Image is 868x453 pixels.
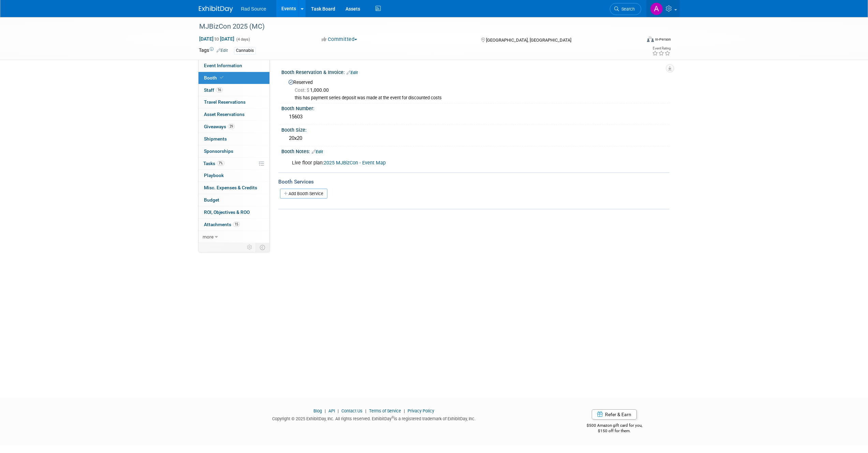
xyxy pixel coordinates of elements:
[244,243,256,252] td: Personalize Event Tab Strip
[324,160,386,166] a: 2025 MJBizCon - Event Map
[286,112,664,122] div: 15603
[203,234,214,239] span: more
[199,414,549,422] div: Copyright © 2025 ExhibitDay, Inc. All rights reserved. ExhibitDay is a registered trademark of Ex...
[234,47,256,54] div: Cannabis
[199,6,233,13] img: ExhibitDay
[204,87,223,93] span: Staff
[198,60,269,72] a: Event Information
[198,182,269,194] a: Misc. Expenses & Credits
[216,87,223,92] span: 16
[392,415,394,419] sup: ®
[204,75,225,81] span: Booth
[486,38,571,43] span: [GEOGRAPHIC_DATA], [GEOGRAPHIC_DATA]
[280,189,327,199] a: Add Booth Service
[198,133,269,145] a: Shipments
[601,35,671,46] div: Event Format
[204,112,245,117] span: Asset Reservations
[233,222,240,227] span: 15
[204,136,227,142] span: Shipments
[198,194,269,206] a: Budget
[650,2,663,15] img: Armando Arellano
[313,408,322,413] a: Blog
[408,408,434,413] a: Privacy Policy
[295,95,664,101] div: this has payment series deposit was made at the event for discounted costs
[336,408,340,413] span: |
[652,47,671,50] div: Event Rating
[255,243,269,252] td: Toggle Event Tabs
[241,6,266,12] span: Rad Source
[204,222,240,227] span: Attachments
[217,161,224,166] span: 7%
[204,63,242,68] span: Event Information
[341,408,363,413] a: Contact Us
[204,148,233,154] span: Sponsorships
[319,36,360,43] button: Committed
[323,408,327,413] span: |
[217,48,228,53] a: Edit
[197,20,631,33] div: MJBizCon 2025 (MC)
[647,36,654,42] img: Format-Inperson.png
[198,108,269,120] a: Asset Reservations
[228,124,235,129] span: 29
[655,37,671,42] div: In-Person
[281,103,670,112] div: Booth Number:
[559,418,670,434] div: $500 Amazon gift card for you,
[198,219,269,231] a: Attachments15
[199,47,228,55] td: Tags
[281,146,670,155] div: Booth Notes:
[278,178,670,186] div: Booth Services
[402,408,407,413] span: |
[198,231,269,243] a: more
[203,161,224,166] span: Tasks
[295,87,310,93] span: Cost: $
[199,36,235,42] span: [DATE] [DATE]
[286,133,664,144] div: 20x20
[236,37,250,42] span: (4 days)
[281,67,670,76] div: Booth Reservation & Invoice:
[198,206,269,218] a: ROI, Objectives & ROO
[610,3,641,15] a: Search
[369,408,401,413] a: Terms of Service
[204,173,224,178] span: Playbook
[295,87,332,93] span: 1,000.00
[281,125,670,133] div: Booth Size:
[220,76,223,79] i: Booth reservation complete
[198,72,269,84] a: Booth
[198,96,269,108] a: Travel Reservations
[214,36,220,42] span: to
[286,77,664,101] div: Reserved
[204,124,235,129] span: Giveaways
[204,197,219,203] span: Budget
[204,185,257,190] span: Misc. Expenses & Credits
[198,158,269,170] a: Tasks7%
[198,84,269,96] a: Staff16
[559,428,670,434] div: $150 off for them.
[204,209,250,215] span: ROI, Objectives & ROO
[287,156,594,170] div: Live floor plan:
[619,6,635,12] span: Search
[204,99,246,105] span: Travel Reservations
[198,145,269,157] a: Sponsorships
[328,408,335,413] a: API
[347,70,358,75] a: Edit
[592,409,637,420] a: Refer & Earn
[198,121,269,133] a: Giveaways29
[198,170,269,181] a: Playbook
[312,149,323,154] a: Edit
[364,408,368,413] span: |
